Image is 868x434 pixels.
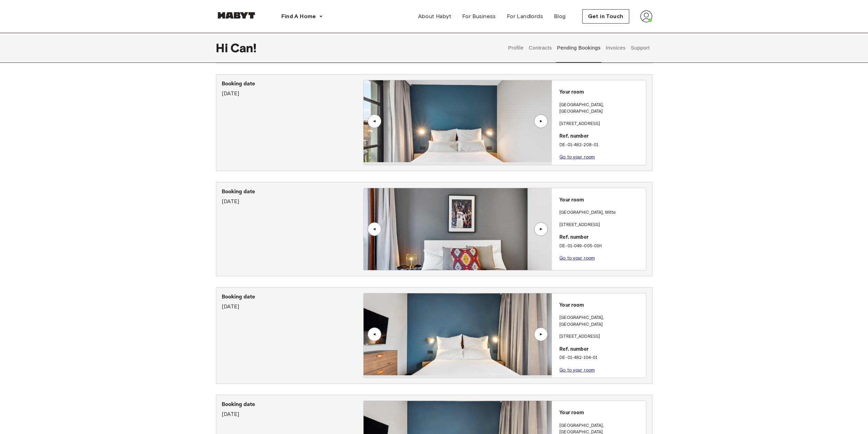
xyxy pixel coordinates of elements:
[559,234,643,241] p: Ref. number
[538,119,544,123] div: ▲
[501,10,548,23] a: For Landlords
[371,119,378,123] div: ▲
[538,332,544,336] div: ▲
[548,10,571,23] a: Blog
[559,102,643,115] p: [GEOGRAPHIC_DATA] , [GEOGRAPHIC_DATA]
[528,33,553,63] button: Contracts
[216,41,231,55] span: Hi
[507,12,543,20] span: For Landlords
[588,12,623,20] span: Get in Touch
[559,255,595,261] a: Go to your room
[222,401,363,409] p: Booking date
[222,401,363,418] div: [DATE]
[559,142,643,149] p: DE-01-482-208-01
[222,80,363,98] div: [DATE]
[222,188,363,196] p: Booking date
[222,293,363,301] p: Booking date
[457,10,501,23] a: For Business
[559,222,643,228] p: [STREET_ADDRESS]
[371,332,378,336] div: ▲
[222,293,363,311] div: [DATE]
[462,12,496,20] span: For Business
[559,88,643,96] p: Your room
[640,10,652,23] img: avatar
[364,188,552,270] img: Image of the room
[559,121,643,127] p: [STREET_ADDRESS]
[559,209,616,216] p: [GEOGRAPHIC_DATA] , Mitte
[605,33,626,63] button: Invoices
[505,33,652,63] div: user profile tabs
[231,41,257,55] span: Can !
[559,354,643,361] p: DE-01-482-104-01
[559,346,643,353] p: Ref. number
[559,333,643,340] p: [STREET_ADDRESS]
[559,314,643,328] p: [GEOGRAPHIC_DATA] , [GEOGRAPHIC_DATA]
[630,33,651,63] button: Support
[222,188,363,206] div: [DATE]
[538,227,544,231] div: ▲
[371,227,378,231] div: ▲
[507,33,525,63] button: Profile
[364,80,552,162] img: Image of the room
[559,243,643,250] p: DE-01-049-005-01H
[276,10,328,23] button: Find A Home
[582,9,629,24] button: Get in Touch
[418,12,451,20] span: About Habyt
[559,409,643,417] p: Your room
[559,196,643,204] p: Your room
[554,12,566,20] span: Blog
[559,154,595,159] a: Go to your room
[222,80,363,88] p: Booking date
[364,293,552,375] img: Image of the room
[559,302,643,309] p: Your room
[559,132,643,140] p: Ref. number
[556,33,602,63] button: Pending Bookings
[559,367,595,373] a: Go to your room
[413,10,457,23] a: About Habyt
[281,12,316,20] span: Find A Home
[216,12,257,19] img: Habyt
